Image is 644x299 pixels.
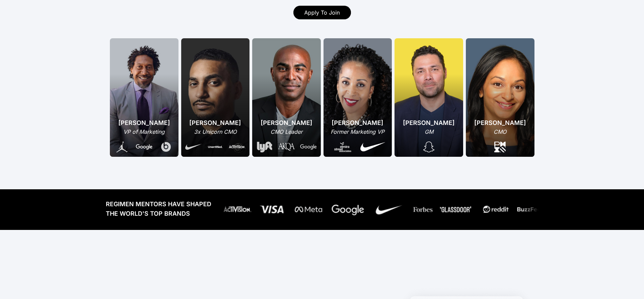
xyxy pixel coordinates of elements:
div: GM [403,128,455,136]
div: CMO [474,128,526,136]
div: [PERSON_NAME] [185,118,245,128]
div: 3x Unicorn CMO [185,128,245,136]
div: [PERSON_NAME] [403,118,455,128]
a: Apply To Join [293,6,351,19]
div: [PERSON_NAME] [256,118,317,128]
span: Apply To Join [304,9,340,16]
div: Former Marketing VP [330,128,385,136]
div: REGIMEN MENTORS HAVE SHAPED THE WORLD'S TOP BRANDS [106,199,214,220]
div: [PERSON_NAME] [330,118,385,128]
div: [PERSON_NAME] [114,118,174,128]
div: VP of Marketing [114,128,174,136]
div: CMO Leader [256,128,317,136]
div: [PERSON_NAME] [474,118,526,128]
